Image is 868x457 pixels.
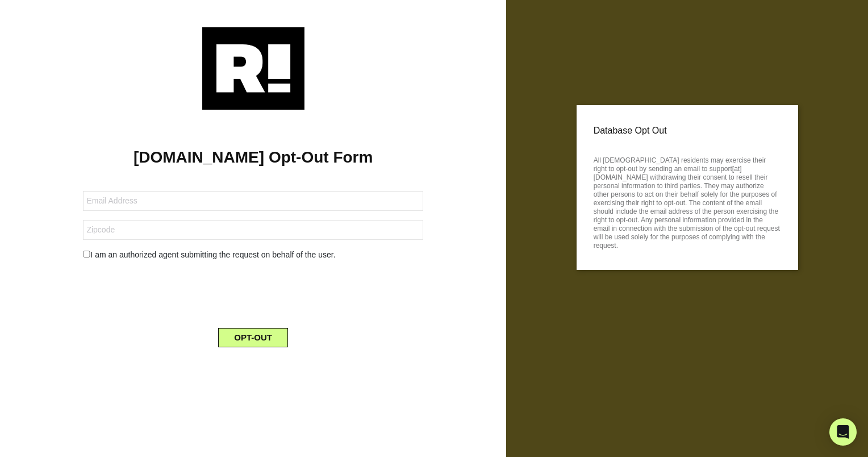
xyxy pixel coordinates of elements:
iframe: reCAPTCHA [167,270,340,314]
div: Open Intercom Messenger [829,418,857,446]
input: Zipcode [83,220,423,240]
h1: [DOMAIN_NAME] Opt-Out Form [17,148,489,167]
button: OPT-OUT [218,328,288,347]
div: I am an authorized agent submitting the request on behalf of the user. [74,249,432,261]
input: Email Address [83,191,423,211]
img: Retention.com [202,27,304,110]
p: All [DEMOGRAPHIC_DATA] residents may exercise their right to opt-out by sending an email to suppo... [594,153,781,250]
p: Database Opt Out [594,122,781,139]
